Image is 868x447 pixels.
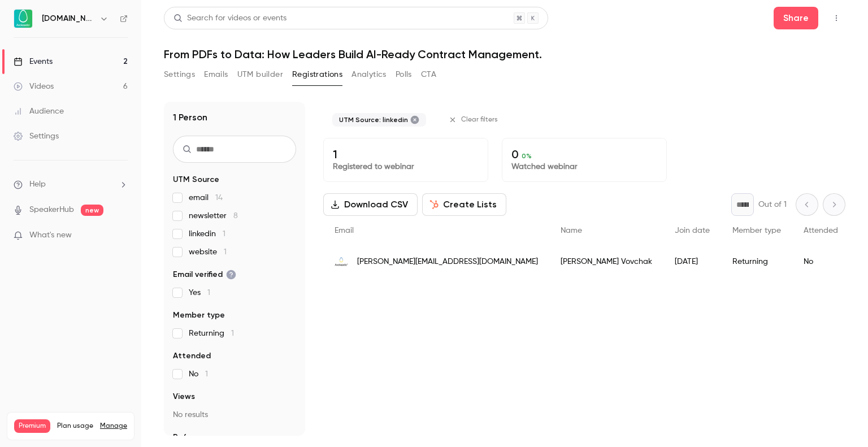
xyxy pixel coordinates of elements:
span: What's new [29,229,72,241]
div: Settings [14,131,59,142]
span: Plan usage [57,422,93,431]
p: 0 [511,147,657,161]
span: 1 [224,248,227,256]
li: help-dropdown-opener [14,179,128,190]
button: Create Lists [422,193,506,216]
button: Remove "linkedin" from selected "UTM Source" filter [410,115,419,124]
h1: 1 Person [173,111,207,124]
a: Manage [100,422,127,431]
span: 1 [207,289,210,297]
button: Polls [396,66,412,84]
span: UTM Source [173,174,219,185]
span: newsletter [189,210,238,222]
span: new [81,205,103,216]
div: Search for videos or events [173,12,287,24]
span: Returning [189,328,234,339]
span: Clear filters [461,115,498,124]
span: Attended [173,350,211,362]
span: Email [335,227,354,235]
span: 1 [231,329,234,337]
span: Views [173,391,195,402]
span: Email verified [173,269,236,280]
div: Videos [14,81,54,92]
span: website [189,246,227,258]
span: 8 [233,212,238,220]
div: Returning [721,246,792,277]
div: [DATE] [663,246,721,277]
span: 0 % [522,152,532,160]
span: 1 [205,370,208,378]
span: Join date [675,227,710,235]
div: [PERSON_NAME] Vovchak [549,246,663,277]
span: No [189,368,208,380]
span: [PERSON_NAME][EMAIL_ADDRESS][DOMAIN_NAME] [357,256,538,268]
p: Registered to webinar [333,161,479,172]
button: Clear filters [444,111,505,129]
span: Yes [189,287,210,298]
div: No [792,246,849,277]
span: email [189,192,223,203]
button: UTM builder [237,66,283,84]
span: linkedin [189,228,225,240]
p: Watched webinar [511,161,657,172]
p: Out of 1 [758,199,787,210]
button: Registrations [292,66,342,84]
span: Referrer [173,432,205,443]
span: UTM Source: linkedin [339,115,408,124]
a: SpeakerHub [29,204,74,216]
div: Audience [14,106,64,117]
h1: From PDFs to Data: How Leaders Build AI-Ready Contract Management. [164,47,845,61]
p: No results [173,409,296,420]
p: 1 [333,147,479,161]
button: Settings [164,66,195,84]
button: Share [774,7,818,29]
span: Help [29,179,46,190]
iframe: Noticeable Trigger [114,231,128,241]
button: Analytics [351,66,387,84]
span: Member type [732,227,781,235]
img: Avokaado.io [14,10,32,28]
span: Premium [14,419,50,433]
h6: [DOMAIN_NAME] [42,13,95,24]
span: 14 [215,194,223,202]
div: Events [14,56,53,67]
button: Emails [204,66,228,84]
img: avokaado.io [335,255,348,268]
button: CTA [421,66,436,84]
span: Member type [173,310,225,321]
button: Download CSV [323,193,418,216]
span: Attended [804,227,838,235]
span: Name [561,227,582,235]
span: 1 [223,230,225,238]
